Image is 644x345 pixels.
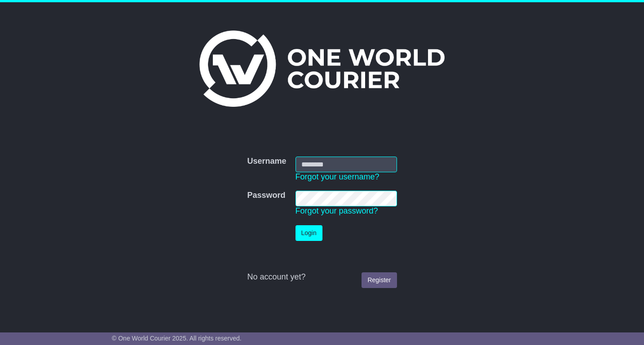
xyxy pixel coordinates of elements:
label: Username [247,157,286,166]
label: Password [247,191,285,201]
a: Forgot your username? [296,172,379,181]
button: Login [296,225,322,241]
a: Forgot your password? [296,206,378,215]
img: One World [199,31,445,107]
div: No account yet? [247,272,397,282]
a: Register [362,272,397,288]
span: © One World Courier 2025. All rights reserved. [112,335,242,342]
